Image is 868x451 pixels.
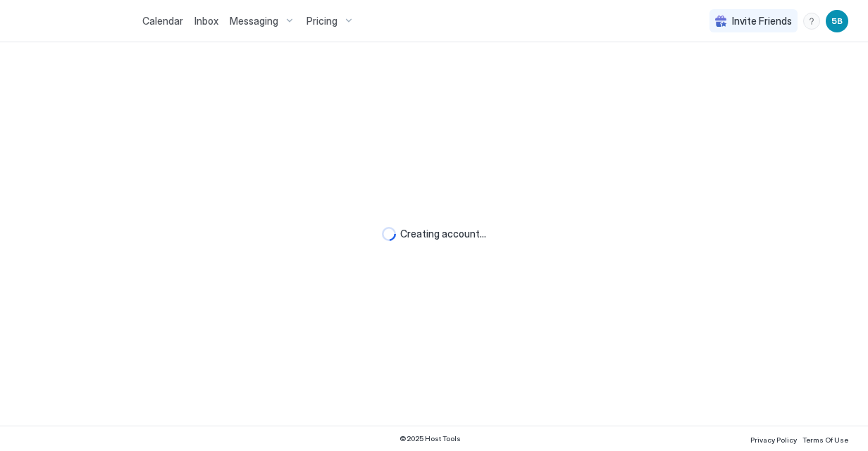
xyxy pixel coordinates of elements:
[68,433,110,445] a: Google Play Store
[802,431,848,446] a: Terms Of Use
[400,228,486,240] span: Creating account...
[20,433,62,445] a: App Store
[826,10,848,32] div: User profile
[194,15,218,27] span: Inbox
[142,13,183,28] a: Calendar
[732,15,792,27] span: Invite Friends
[750,431,797,446] a: Privacy Policy
[399,434,461,443] span: © 2025 Host Tools
[142,15,183,27] span: Calendar
[750,435,797,444] span: Privacy Policy
[230,15,278,27] span: Messaging
[803,13,820,30] div: menu
[20,11,125,32] a: Host Tools Logo
[194,13,218,28] a: Inbox
[802,435,848,444] span: Terms Of Use
[382,227,396,241] div: loading
[306,15,337,27] span: Pricing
